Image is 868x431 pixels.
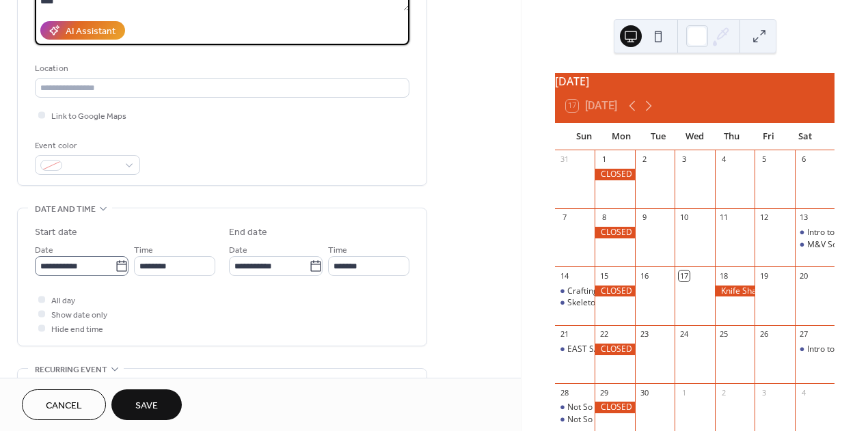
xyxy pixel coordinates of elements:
[639,387,649,398] div: 30
[603,123,640,150] div: Mon
[35,243,53,258] span: Date
[555,297,595,309] div: Skeleton Coffin: Craftopolis Sunday Brunch Series, $55
[35,139,137,153] div: Event color
[595,286,634,297] div: CLOSED
[713,123,750,150] div: Thu
[559,270,569,281] div: 14
[559,154,569,165] div: 31
[555,414,595,426] div: Not So Scary Treats: Cookie Decorating Class with Sugar Sweetery, SESSION 2: 3PM-5PM
[559,329,569,339] div: 21
[639,154,649,165] div: 2
[719,154,729,165] div: 4
[51,109,126,124] span: Link to Google Maps
[799,387,809,398] div: 4
[639,212,649,223] div: 9
[40,21,125,40] button: AI Assistant
[639,270,649,281] div: 16
[640,123,677,150] div: Tue
[759,387,769,398] div: 3
[799,212,809,223] div: 13
[639,329,649,339] div: 23
[795,344,835,355] div: Intro to Fall Watercolor with the Calligraphy Girl, $85
[555,286,595,297] div: Crafting Potion Bottles: Craftopolis Sunday Brunch Series, $45
[51,308,107,322] span: Show date only
[559,212,569,223] div: 7
[567,402,864,413] div: Not So Scary Treats: Cookie Decorating Class with Sugar Sweetery, SOLD OUT
[759,154,769,165] div: 5
[715,286,755,297] div: Knife Sharpening with Labrado Forge
[759,329,769,339] div: 26
[35,202,96,217] span: Date and time
[135,399,158,413] span: Save
[719,212,729,223] div: 11
[719,329,729,339] div: 25
[567,344,856,355] div: EAST SAC: PopUp Market with Sac Vendor Connect! More Info Coming Soon!
[599,212,609,223] div: 8
[35,61,407,76] div: Location
[567,297,773,309] div: Skeleton Coffin: Craftopolis [DATE] Brunch Series, $55
[799,154,809,165] div: 6
[599,270,609,281] div: 15
[599,329,609,339] div: 22
[555,402,595,413] div: Not So Scary Treats: Cookie Decorating Class with Sugar Sweetery, SOLD OUT
[51,294,75,308] span: All day
[679,270,689,281] div: 17
[567,286,801,297] div: Crafting Potion Bottles: Craftopolis [DATE] Brunch Series, $45
[555,344,595,355] div: EAST SAC: PopUp Market with Sac Vendor Connect! More Info Coming Soon!
[795,227,835,238] div: Intro to Pointed Pen Calligraphy with the Calligraphy Girl, $85
[679,212,689,223] div: 10
[22,389,106,420] button: Cancel
[566,123,603,150] div: Sun
[66,25,116,39] div: AI Assistant
[559,387,569,398] div: 28
[555,73,835,89] div: [DATE]
[799,270,809,281] div: 20
[679,329,689,339] div: 24
[595,169,634,180] div: CLOSED
[677,123,714,150] div: Wed
[750,123,787,150] div: Fri
[759,212,769,223] div: 12
[595,344,634,355] div: CLOSED
[595,402,634,413] div: CLOSED
[328,243,347,258] span: Time
[595,227,634,238] div: CLOSED
[35,363,107,377] span: Recurring event
[719,270,729,281] div: 18
[679,154,689,165] div: 3
[799,329,809,339] div: 27
[46,399,82,413] span: Cancel
[787,123,824,150] div: Sat
[599,154,609,165] div: 1
[111,389,182,420] button: Save
[679,387,689,398] div: 1
[51,322,103,337] span: Hide end time
[795,239,835,251] div: M&V Soy Candles & Concrete Studio: Fall Sip & Pour Candlemaking Class, $50
[759,270,769,281] div: 19
[35,225,77,240] div: Start date
[719,387,729,398] div: 2
[229,243,247,258] span: Date
[229,225,267,240] div: End date
[134,243,153,258] span: Time
[599,387,609,398] div: 29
